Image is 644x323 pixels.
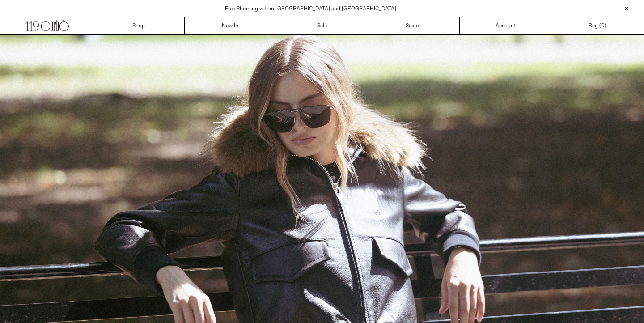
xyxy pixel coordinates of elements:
span: 0 [601,22,604,30]
a: Account [460,17,551,34]
a: Search [368,17,460,34]
span: ) [601,22,606,30]
a: Shop [93,17,185,34]
a: New In [185,17,276,34]
a: Free Shipping within [GEOGRAPHIC_DATA] and [GEOGRAPHIC_DATA] [225,5,396,13]
a: Sale [276,17,368,34]
a: Bag () [551,17,643,34]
